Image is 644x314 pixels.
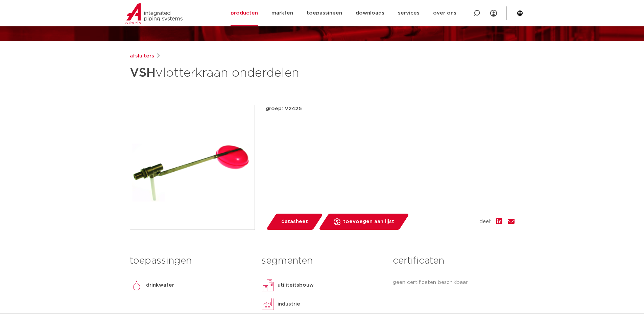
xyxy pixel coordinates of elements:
[130,279,143,292] img: drinkwater
[261,254,383,268] h3: segmenten
[146,281,174,289] p: drinkwater
[278,281,314,289] p: utiliteitsbouw
[479,218,491,226] span: deel:
[130,105,255,230] img: Product Image for VSH vlotterkraan onderdelen
[130,67,156,79] strong: VSH
[393,279,514,287] p: geen certificaten beschikbaar
[266,214,323,230] a: datasheet
[261,279,275,292] img: utiliteitsbouw
[130,52,154,60] a: afsluiters
[490,6,497,21] div: my IPS
[130,254,251,268] h3: toepassingen
[261,297,275,311] img: industrie
[130,63,384,83] h1: vlotterkraan onderdelen
[343,216,394,227] span: toevoegen aan lijst
[266,105,515,113] p: groep: V2425
[281,216,308,227] span: datasheet
[278,300,300,308] p: industrie
[393,254,514,268] h3: certificaten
